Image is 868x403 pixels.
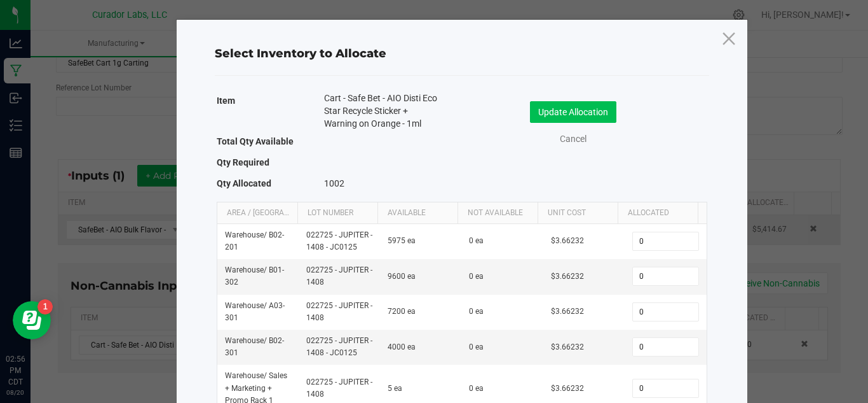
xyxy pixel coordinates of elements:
[13,301,51,339] iframe: Resource center
[324,178,344,188] span: 1002
[618,202,698,224] th: Allocated
[388,272,416,281] span: 9600 ea
[225,265,284,286] span: Warehouse / B01-302
[37,299,53,315] iframe: Resource center unread badge
[225,301,285,322] span: Warehouse / A03-301
[377,202,458,224] th: Available
[469,307,484,316] span: 0 ea
[551,384,584,393] span: $3.66232
[530,101,616,123] button: Update Allocation
[551,307,584,316] span: $3.66232
[217,132,294,150] label: Total Qty Available
[225,230,284,251] span: Warehouse / B02-201
[297,202,377,224] th: Lot Number
[388,384,402,393] span: 5 ea
[469,236,484,245] span: 0 ea
[299,259,380,294] td: 022725 - JUPITER - 1408
[215,46,386,60] span: Select Inventory to Allocate
[217,174,271,192] label: Qty Allocated
[324,92,442,130] span: Cart - Safe Bet - AIO Disti Eco Star Recycle Sticker + Warning on Orange - 1ml
[299,295,380,330] td: 022725 - JUPITER - 1408
[217,202,297,224] th: Area / [GEOGRAPHIC_DATA]
[551,272,584,281] span: $3.66232
[217,153,269,171] label: Qty Required
[551,343,584,351] span: $3.66232
[469,272,484,281] span: 0 ea
[469,343,484,351] span: 0 ea
[299,224,380,259] td: 022725 - JUPITER - 1408 - JC0125
[225,336,284,357] span: Warehouse / B02-301
[469,384,484,393] span: 0 ea
[538,202,618,224] th: Unit Cost
[388,236,416,245] span: 5975 ea
[458,202,538,224] th: Not Available
[217,92,235,110] label: Item
[388,343,416,351] span: 4000 ea
[548,132,599,146] a: Cancel
[388,307,416,316] span: 7200 ea
[299,330,380,365] td: 022725 - JUPITER - 1408 - JC0125
[551,236,584,245] span: $3.66232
